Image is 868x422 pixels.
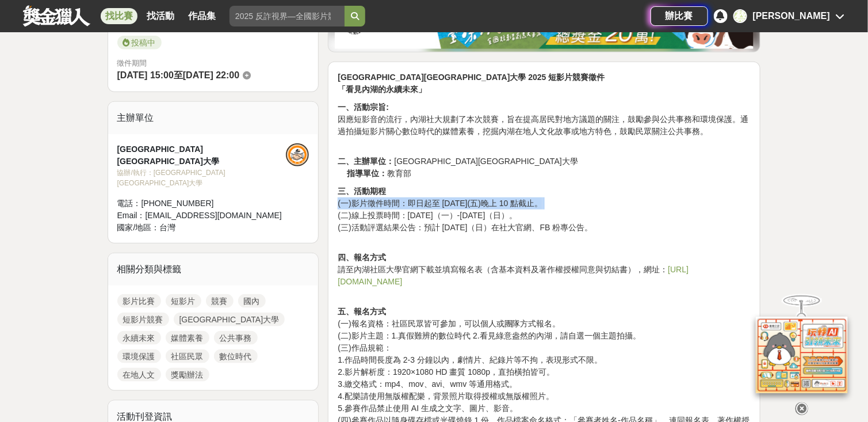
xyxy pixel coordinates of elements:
[753,9,830,23] div: [PERSON_NAME]
[117,368,161,382] a: 在地人文
[117,313,169,326] a: 短影片競賽
[159,223,175,232] span: 台灣
[338,73,605,82] strong: [GEOGRAPHIC_DATA][GEOGRAPHIC_DATA]大學 2025 短影片競賽徵件
[174,70,183,80] span: 至
[117,168,286,188] div: 協辦/執行： [GEOGRAPHIC_DATA][GEOGRAPHIC_DATA]大學
[183,8,220,24] a: 作品集
[183,70,239,80] span: [DATE] 22:00
[117,349,161,363] a: 環境保護
[338,102,389,112] strong: 一、活動宗旨:
[117,294,161,308] a: 影片比賽
[338,265,689,286] a: [URL][DOMAIN_NAME]
[338,85,426,94] strong: 「看見內湖的永續未來」
[117,70,174,80] span: [DATE] 15:00
[166,331,209,345] a: 媒體素養
[347,169,387,178] strong: 指導單位：
[238,294,266,308] a: 國內
[338,187,386,196] strong: 三、活動期程
[338,252,751,300] p: 請至內湖社區大學官網下載並填寫報名表（含基本資料及著作權授權同意與切結書），網址：
[108,102,319,134] div: 主辦單位
[117,197,286,210] div: 電話： [PHONE_NUMBER]
[338,101,751,150] p: 因應短影音的流行，內湖社大規劃了本次競賽，旨在提高居民對地方議題的關注，鼓勵參與公共事務和環境保護。通過拍攝短影片關心數位時代的媒體素養，挖掘內湖在地人文化故事或地方特色，鼓勵民眾關注公共事務。
[117,210,286,222] div: Email： [EMAIL_ADDRESS][DOMAIN_NAME]
[338,253,386,262] strong: 四、報名方式
[338,157,394,166] strong: 二、主辦單位：
[214,349,258,363] a: 數位時代
[206,294,234,308] a: 競賽
[166,368,209,382] a: 獎勵辦法
[651,6,708,26] a: 辦比賽
[756,315,848,392] img: d2146d9a-e6f6-4337-9592-8cefde37ba6b.png
[338,185,751,246] p: (一)影片徵件時間：即日起至 [DATE](五)晚上 10 點截止。 (二)線上投票時間：[DATE]（一）-[DATE]（日）。 (三)活動評選結果公告：預計 [DATE]（日）在社大官網、F...
[166,349,209,363] a: 社區民眾
[117,143,286,168] div: [GEOGRAPHIC_DATA][GEOGRAPHIC_DATA]大學
[214,331,258,345] a: 公共事務
[117,59,147,67] span: 徵件期間
[117,223,160,232] span: 國家/地區：
[108,253,319,286] div: 相關分類與標籤
[117,36,162,50] span: 投稿中
[117,331,161,345] a: 永續未來
[166,294,201,308] a: 短影片
[174,313,285,326] a: [GEOGRAPHIC_DATA]大學
[338,155,751,180] p: [GEOGRAPHIC_DATA][GEOGRAPHIC_DATA]大學 教育部
[230,6,345,26] input: 2025 反詐視界—全國影片競賽
[101,8,137,24] a: 找比賽
[142,8,179,24] a: 找活動
[338,307,386,316] strong: 五、報名方式
[733,9,747,23] div: 蔡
